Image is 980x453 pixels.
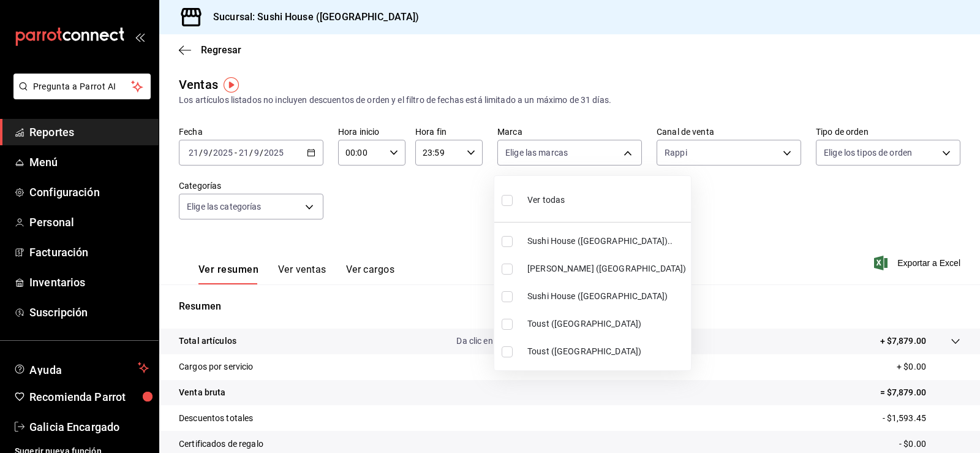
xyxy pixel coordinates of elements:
[527,194,565,207] span: Ver todas
[527,262,686,275] span: [PERSON_NAME] ([GEOGRAPHIC_DATA])
[527,345,686,358] span: Toust ([GEOGRAPHIC_DATA])
[224,77,239,93] img: Tooltip marker
[527,290,686,303] span: Sushi House ([GEOGRAPHIC_DATA])
[527,235,686,248] span: Sushi House ([GEOGRAPHIC_DATA])..
[527,318,686,330] span: Toust ([GEOGRAPHIC_DATA])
